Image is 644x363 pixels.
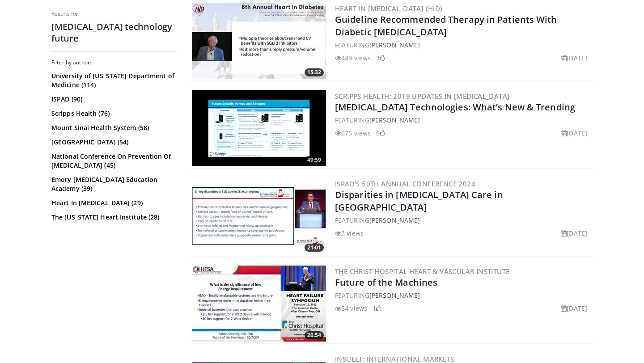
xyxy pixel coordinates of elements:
[335,304,367,313] li: 54 views
[335,276,437,288] a: Future of the Machines
[51,138,174,147] a: [GEOGRAPHIC_DATA] (54)
[192,90,326,166] img: 2bdf774e-4324-4bfd-b664-53786af13b12.300x170_q85_crop-smart_upscale.jpg
[335,101,575,113] a: [MEDICAL_DATA] Technologies: What’s New & Trending
[192,3,326,79] img: 05ca9408-b0af-4e26-9a7f-758270dff739.300x170_q85_crop-smart_upscale.jpg
[369,216,420,224] a: [PERSON_NAME]
[51,109,174,118] a: Scripps Health (76)
[335,53,371,63] li: 449 views
[369,116,420,124] a: [PERSON_NAME]
[561,128,587,138] li: [DATE]
[192,266,326,342] a: 20:54
[192,3,326,79] a: 15:32
[192,178,326,254] a: 21:01
[51,21,177,44] h2: [MEDICAL_DATA] technology future
[51,152,174,170] a: National Conference On Prevention Of [MEDICAL_DATA] (45)
[51,10,177,17] p: Results for:
[51,198,174,207] a: Heart In [MEDICAL_DATA] (29)
[305,68,324,76] span: 15:32
[51,175,174,193] a: Emory [MEDICAL_DATA] Education Academy (39)
[305,244,324,252] span: 21:01
[369,291,420,300] a: [PERSON_NAME]
[373,304,381,313] li: 1
[51,72,174,89] a: University of [US_STATE] Department of Medicine (114)
[51,213,174,222] a: The [US_STATE] Heart Institute (28)
[335,189,503,213] a: Disparities in [MEDICAL_DATA] Care in [GEOGRAPHIC_DATA]
[335,291,591,300] div: FEATURING
[51,123,174,132] a: Mount Sinai Health System (58)
[192,178,326,254] img: 2b9c1f35-2e7a-4fc1-849e-adf394ced2b2.300x170_q85_crop-smart_upscale.jpg
[305,156,324,164] span: 49:59
[335,13,557,38] a: Guideline Recommended Therapy in Patients With Diabetic [MEDICAL_DATA]
[335,228,364,238] li: 3 views
[51,95,174,104] a: ISPAD (90)
[561,53,587,63] li: [DATE]
[335,4,443,13] a: Heart in [MEDICAL_DATA] (HiD)
[335,179,475,188] a: ISPAD's 50th Annual Conference 2024
[335,215,591,225] div: FEATURING
[192,90,326,166] a: 49:59
[376,128,385,138] li: 6
[369,41,420,49] a: [PERSON_NAME]
[335,128,371,138] li: 675 views
[376,53,385,63] li: 3
[335,267,509,276] a: The Christ Hospital Heart & Vascular Institute
[51,59,177,66] h3: Filter by author:
[561,304,587,313] li: [DATE]
[305,331,324,339] span: 20:54
[335,115,591,125] div: FEATURING
[192,266,326,342] img: cf1c2fbb-b99d-475b-8bb1-2b65d0118a7a.300x170_q85_crop-smart_upscale.jpg
[561,228,587,238] li: [DATE]
[335,40,591,50] div: FEATURING
[335,92,509,101] a: Scripps Health: 2019 Updates in [MEDICAL_DATA]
